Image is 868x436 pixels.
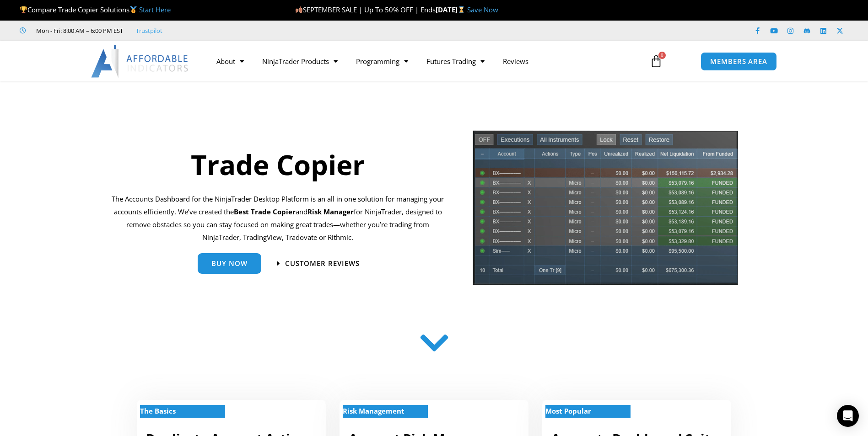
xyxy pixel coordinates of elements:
span: SEPTEMBER SALE | Up To 50% OFF | Ends [295,5,436,14]
img: ⌛ [458,6,465,13]
img: 🥇 [130,6,137,13]
p: The Accounts Dashboard for the NinjaTrader Desktop Platform is an all in one solution for managin... [112,193,444,244]
strong: Most Popular [545,406,591,415]
strong: Risk Management [343,406,404,415]
span: MEMBERS AREA [710,58,767,65]
a: Trustpilot [136,25,162,36]
b: Best Trade Copier [234,207,296,216]
span: Mon - Fri: 8:00 AM – 6:00 PM EST [34,25,123,36]
span: Compare Trade Copier Solutions [20,5,171,14]
strong: [DATE] [436,5,467,14]
img: 🏆 [20,6,27,13]
img: LogoAI | Affordable Indicators – NinjaTrader [91,45,189,78]
a: Reviews [494,51,538,72]
h1: Trade Copier [112,145,444,184]
div: Open Intercom Messenger [837,405,859,427]
strong: The Basics [140,406,176,415]
a: Save Now [467,5,498,14]
nav: Menu [207,51,639,72]
a: Buy Now [198,253,261,274]
a: Start Here [139,5,171,14]
a: Customer Reviews [277,260,360,267]
a: About [207,51,253,72]
span: Customer Reviews [285,260,360,267]
img: 🍂 [296,6,302,13]
a: Programming [347,51,417,72]
strong: Risk Manager [307,207,354,216]
a: NinjaTrader Products [253,51,347,72]
a: 0 [636,48,676,74]
img: tradecopier | Affordable Indicators – NinjaTrader [472,129,739,292]
a: Futures Trading [417,51,494,72]
span: Buy Now [211,260,248,267]
span: 0 [658,52,666,59]
a: MEMBERS AREA [701,52,777,71]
